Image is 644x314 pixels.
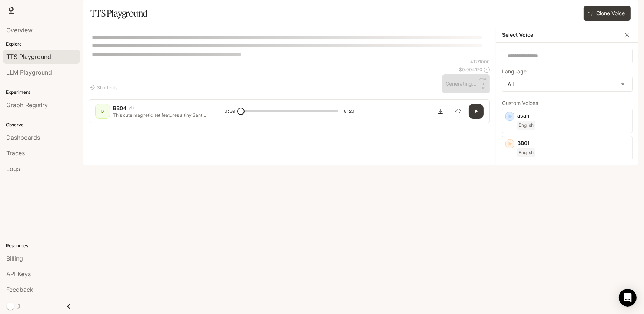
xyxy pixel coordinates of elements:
[344,108,354,115] span: 0:20
[517,139,629,147] p: BB01
[113,105,126,112] p: BB04
[89,82,120,93] button: Shortcuts
[502,77,632,91] div: All
[113,112,207,118] p: This cute magnetic set features a tiny Santa and reindeer peeking out—so fun and festive! Kids ca...
[584,6,631,21] button: Clone Voice
[502,100,633,106] p: Custom Voices
[517,121,535,130] span: English
[459,66,482,73] p: $ 0.004170
[126,106,137,110] button: Copy Voice ID
[97,105,109,117] div: D
[517,148,535,157] span: English
[225,108,235,115] span: 0:00
[451,104,466,119] button: Inspect
[619,289,637,307] div: Open Intercom Messenger
[502,69,527,74] p: Language
[433,104,448,119] button: Download audio
[517,112,629,119] p: asan
[90,6,148,21] h1: TTS Playground
[470,59,490,65] p: 417 / 1000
